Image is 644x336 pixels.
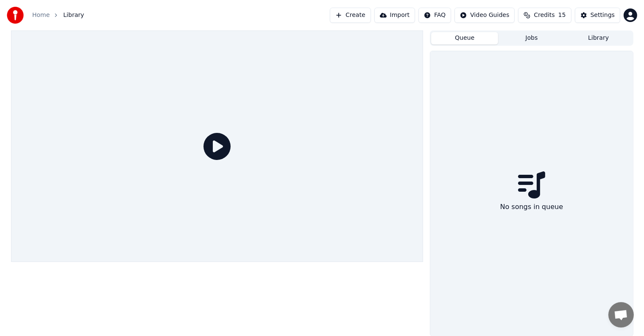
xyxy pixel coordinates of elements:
button: Settings [575,8,620,23]
nav: breadcrumb [32,11,84,19]
button: Jobs [498,32,565,44]
button: Queue [431,32,498,44]
span: Credits [534,11,555,19]
button: Import [374,8,415,23]
div: No songs in queue [497,198,566,215]
button: Library [565,32,632,44]
a: Home [32,11,50,19]
div: Settings [591,11,615,19]
img: youka [7,7,24,24]
span: Library [63,11,84,19]
button: Credits15 [518,8,571,23]
button: Video Guides [454,8,515,23]
button: Create [330,8,371,23]
div: Open chat [608,302,634,328]
span: 15 [558,11,566,19]
button: FAQ [418,8,451,23]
